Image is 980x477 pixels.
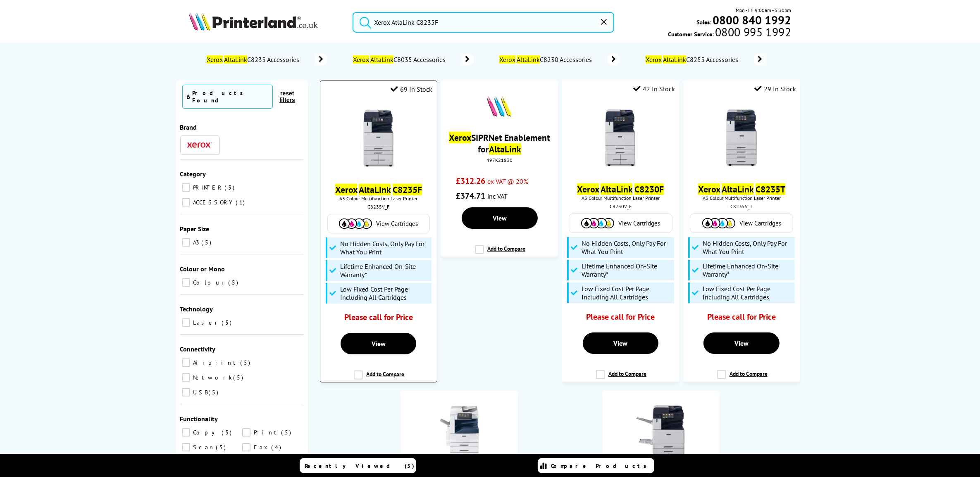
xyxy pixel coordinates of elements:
[353,55,369,64] mark: Xerox
[703,285,793,301] span: Low Fixed Cost Per Page Including All Cartridges
[180,305,213,313] span: Technology
[484,95,515,118] img: minislashes.png
[202,239,214,246] span: 5
[207,55,223,64] mark: Xerox
[645,55,742,64] span: C8255 Accessories
[353,12,614,33] input: Search pro
[352,55,449,64] span: C8035 Accessories
[182,238,190,247] input: A3 5
[242,443,250,451] input: Fax 4
[573,218,668,228] a: View Cartridges
[687,195,796,201] span: A3 Colour Multifunction Laser Printer
[577,183,599,195] mark: Xerox
[224,55,247,64] mark: AltaLink
[462,207,538,229] a: View
[754,85,796,93] div: 29 In Stock
[182,428,190,437] input: Copy 5
[711,107,773,169] img: xerox-c8230t-front-main-small.jpg
[698,183,720,195] mark: Xerox
[589,107,651,169] img: xerox-c8230f-front-main-small.jpg
[324,195,432,202] span: A3 Colour Multifunction Laser Printer
[634,183,664,195] mark: C8230F
[191,374,233,381] span: Network
[566,195,675,201] span: A3 Colour Multifunction Laser Printer
[582,285,672,301] span: Low Fixed Cost Per Page Including All Cartridges
[538,458,654,473] a: Compare Products
[714,28,791,36] span: 0800 995 1992
[271,444,283,451] span: 4
[702,218,735,228] img: Cartridges
[449,132,471,143] mark: Xerox
[493,214,507,222] span: View
[340,240,429,256] span: No Hidden Costs, Only Pay For What You Print
[711,16,791,24] a: 0800 840 1992
[713,12,791,28] b: 0800 840 1992
[340,285,429,301] span: Low Fixed Cost Per Page Including All Cartridges
[273,90,302,104] button: reset filters
[229,279,241,286] span: 5
[191,199,235,206] span: ACCESSORY
[216,444,228,451] span: 5
[252,429,280,436] span: Print
[335,184,422,195] a: Xerox AltaLink C8235F
[193,89,268,104] div: Products Found
[370,55,393,64] mark: AltaLink
[498,54,620,65] a: Xerox AltaLinkC8230 Accessories
[698,183,785,195] a: Xerox AltaLink C8235T
[234,374,246,381] span: 5
[618,219,660,227] span: View Cartridges
[187,142,212,148] img: Xerox
[391,85,433,93] div: 69 In Stock
[222,319,234,326] span: 5
[189,12,343,32] a: Printerland Logo
[372,339,386,348] span: View
[596,370,646,386] label: Add to Compare
[645,54,766,65] a: Xerox AltaLinkC8255 Accessories
[668,28,791,38] span: Customer Service:
[206,55,303,64] span: C8235 Accessories
[449,132,550,155] a: XeroxSIPRNet Enablement forAltaLink
[191,389,208,396] span: USB
[698,311,785,326] div: Please call for Price
[348,108,410,170] img: xerox-c8230f-front-main-small.jpg
[281,429,293,436] span: 5
[577,311,664,326] div: Please call for Price
[646,55,662,64] mark: Xerox
[734,339,749,347] span: View
[341,333,416,354] a: View
[487,177,528,185] span: ex VAT @ 20%
[703,332,780,354] a: View
[180,265,225,273] span: Colour or Mono
[696,18,711,26] span: Sales:
[428,405,490,467] img: Xerox-C8030F-Front-Small.jpg
[339,218,372,229] img: Cartridges
[582,239,672,256] span: No Hidden Costs, Only Pay For What You Print
[182,318,190,327] input: Laser 5
[703,262,793,278] span: Lifetime Enhanced On-Site Warranty*
[581,218,614,228] img: Cartridges
[717,370,768,386] label: Add to Compare
[340,262,429,279] span: Lifetime Enhanced On-Site Warranty*
[180,123,197,131] span: Brand
[456,190,485,201] span: £374.71
[182,183,190,192] input: PRINTER 5
[489,143,521,155] mark: AltaLink
[180,170,206,178] span: Category
[209,389,221,396] span: 5
[335,184,357,195] mark: Xerox
[694,218,789,228] a: View Cartridges
[568,203,673,209] div: C8230V_F
[182,198,190,206] input: ACCESSORY 1
[583,332,659,354] a: View
[236,199,247,206] span: 1
[499,55,515,64] mark: Xerox
[187,93,191,101] span: 6
[182,278,190,287] input: Colour 5
[191,429,221,436] span: Copy
[475,245,525,261] label: Add to Compare
[182,443,190,451] input: Scan 5
[191,444,215,451] span: Scan
[447,157,552,163] div: 497K21830
[305,462,415,470] span: Recently Viewed (5)
[756,183,785,195] mark: C8235T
